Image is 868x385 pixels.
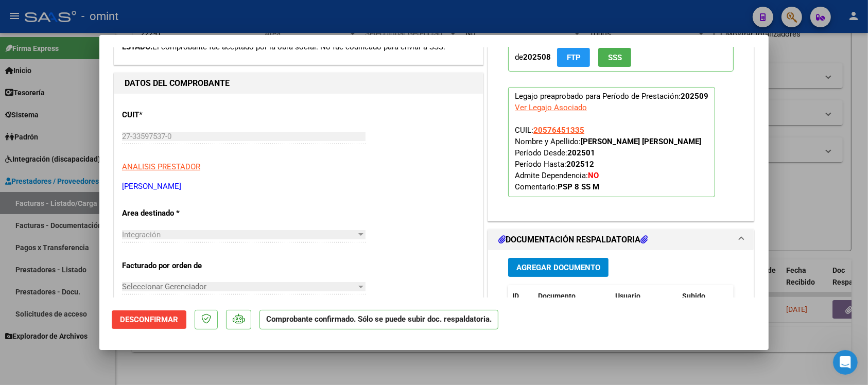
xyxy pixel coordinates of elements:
button: Agregar Documento [508,258,609,277]
mat-expansion-panel-header: DOCUMENTACIÓN RESPALDATORIA [488,230,754,250]
button: Desconfirmar [112,310,186,329]
span: Subido [682,292,705,300]
iframe: Intercom live chat [833,350,858,375]
span: Desconfirmar [120,315,178,324]
p: Comprobante confirmado. Sólo se puede subir doc. respaldatoria. [259,310,498,330]
datatable-header-cell: Subido [678,285,730,307]
strong: PSP 8 SS M [558,182,599,191]
button: FTP [557,48,590,67]
span: Usuario [615,292,640,300]
strong: NO [588,171,599,180]
span: ANALISIS PRESTADOR [122,162,200,171]
span: Documento [538,292,576,300]
span: FTP [567,53,581,62]
h1: DOCUMENTACIÓN RESPALDATORIA [498,234,648,246]
strong: 202512 [566,160,594,169]
datatable-header-cell: Usuario [611,285,678,307]
span: Integración [122,230,161,239]
div: Ver Legajo Asociado [515,102,587,113]
span: Comentario: [515,182,599,191]
p: Facturado por orden de [122,260,228,272]
p: Legajo preaprobado para Período de Prestación: [508,87,715,197]
p: Area destinado * [122,207,228,219]
span: Seleccionar Gerenciador [122,282,356,291]
span: Agregar Documento [516,263,600,272]
button: SSS [598,48,631,67]
datatable-header-cell: ID [508,285,534,307]
p: [PERSON_NAME] [122,181,475,192]
span: ID [512,292,519,300]
span: SSS [608,53,622,62]
span: ESTADO: [122,42,152,51]
span: El comprobante fue aceptado por la obra social. No fue codificado para enviar a SSS. [152,42,445,51]
p: CUIT [122,109,228,121]
strong: [PERSON_NAME] [PERSON_NAME] [581,137,701,146]
p: El afiliado figura en el ultimo padrón que tenemos de la SSS de [508,33,734,72]
strong: 202501 [567,148,595,157]
span: 20576451335 [533,126,584,135]
strong: 202509 [681,92,708,101]
datatable-header-cell: Documento [534,285,611,307]
strong: 202508 [523,52,551,62]
strong: DATOS DEL COMPROBANTE [125,78,230,88]
div: PREAPROBACIÓN PARA INTEGRACION [488,17,754,221]
span: CUIL: Nombre y Apellido: Período Desde: Período Hasta: Admite Dependencia: [515,126,701,191]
